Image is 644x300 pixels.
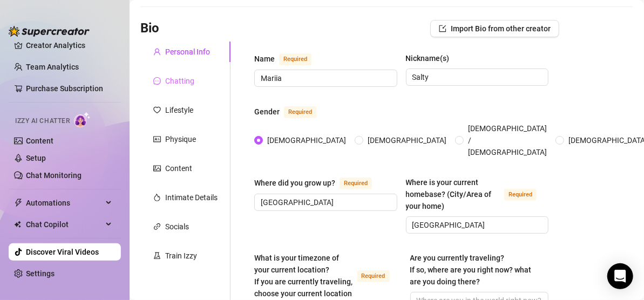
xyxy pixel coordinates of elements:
a: Discover Viral Videos [26,248,99,256]
input: Name [261,72,389,84]
label: Gender [254,105,328,118]
div: Gender [254,106,280,118]
div: Physique [165,133,196,145]
a: Purchase Subscription [26,80,112,97]
span: user [153,48,161,56]
label: Where is your current homebase? (City/Area of your home) [406,176,549,212]
span: [DEMOGRAPHIC_DATA] / [DEMOGRAPHIC_DATA] [464,122,551,158]
span: idcard [153,135,161,143]
span: Required [279,53,311,65]
a: Chat Monitoring [26,171,82,180]
span: [DEMOGRAPHIC_DATA] [263,134,350,146]
span: Automations [26,194,103,212]
img: logo-BBDzfeDw.svg [9,26,90,37]
input: Where did you grow up? [261,196,389,208]
span: thunderbolt [14,199,23,207]
div: Nickname(s) [406,52,450,64]
div: Chatting [165,75,194,87]
input: Where is your current homebase? (City/Area of your home) [412,219,540,231]
a: Settings [26,269,55,278]
span: fire [153,194,161,201]
span: Import Bio from other creator [451,24,551,33]
a: Creator Analytics [26,37,112,54]
span: Izzy AI Chatter [15,116,70,126]
span: Required [340,178,372,189]
img: AI Chatter [74,112,91,127]
div: Train Izzy [165,250,197,262]
a: Setup [26,154,46,162]
span: What is your timezone of your current location? If you are currently traveling, choose your curre... [254,254,352,298]
span: import [439,25,446,32]
div: Content [165,162,192,174]
label: Name [254,52,323,65]
span: [DEMOGRAPHIC_DATA] [363,134,451,146]
div: Where did you grow up? [254,177,335,189]
span: Required [284,106,316,118]
div: Open Intercom Messenger [607,263,633,289]
label: Nickname(s) [406,52,457,64]
a: Content [26,137,53,145]
span: Required [504,189,537,201]
div: Lifestyle [165,104,193,116]
div: Personal Info [165,46,210,58]
span: Are you currently traveling? If so, where are you right now? what are you doing there? [410,254,532,286]
span: message [153,77,161,85]
h3: Bio [140,20,159,37]
button: Import Bio from other creator [430,20,559,37]
span: Chat Copilot [26,216,103,233]
span: heart [153,106,161,114]
div: Socials [165,221,189,233]
label: Where did you grow up? [254,176,384,189]
span: experiment [153,252,161,260]
img: Chat Copilot [14,221,21,228]
span: picture [153,165,161,172]
div: Intimate Details [165,192,218,203]
input: Nickname(s) [412,71,540,83]
a: Team Analytics [26,63,79,71]
span: Required [357,270,390,282]
span: link [153,223,161,230]
div: Name [254,53,275,65]
div: Where is your current homebase? (City/Area of your home) [406,176,500,212]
